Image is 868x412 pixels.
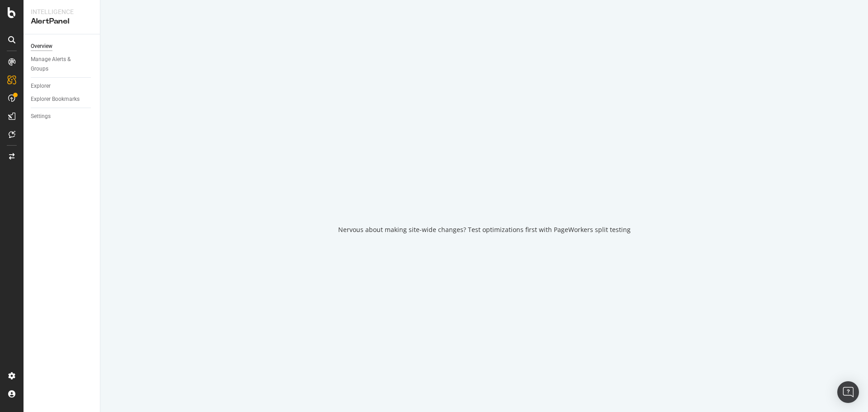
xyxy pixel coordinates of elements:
[31,81,94,91] a: Explorer
[31,81,51,91] div: Explorer
[31,55,85,74] div: Manage Alerts & Groups
[31,95,94,104] a: Explorer Bookmarks
[31,42,94,51] a: Overview
[837,381,859,403] div: Open Intercom Messenger
[31,55,94,74] a: Manage Alerts & Groups
[31,16,93,27] div: AlertPanel
[31,7,93,16] div: Intelligence
[31,112,51,121] div: Settings
[452,178,517,211] div: animation
[31,95,80,104] div: Explorer Bookmarks
[338,225,631,234] div: Nervous about making site-wide changes? Test optimizations first with PageWorkers split testing
[31,42,52,51] div: Overview
[31,112,94,121] a: Settings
